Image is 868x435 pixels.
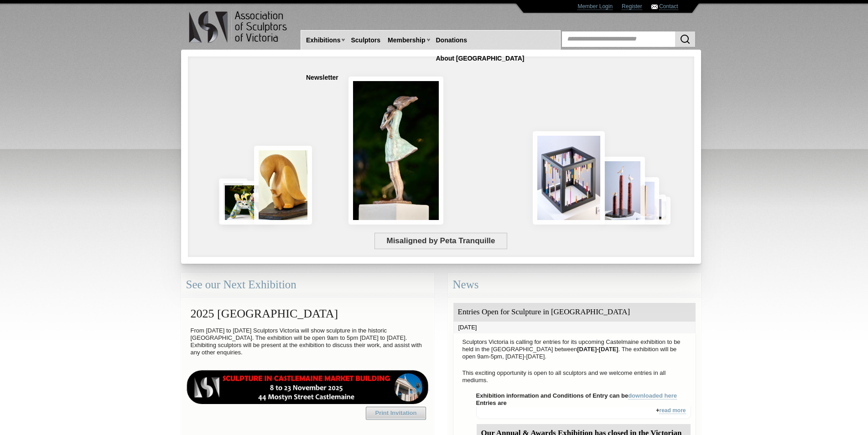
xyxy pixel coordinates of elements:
[448,273,701,297] div: News
[458,367,691,386] p: This exciting opportunity is open to all sculptors and we welcome entries in all mediums.
[453,303,696,322] div: Entries Open for Sculpture in [GEOGRAPHIC_DATA]
[348,77,444,225] img: Connection
[476,392,677,399] strong: Exhibition information and Conditions of Entry can be
[651,5,658,9] img: Contact ASV
[302,32,344,49] a: Exhibitions
[384,32,429,49] a: Membership
[680,34,691,45] img: Search
[186,302,429,325] h2: 2025 [GEOGRAPHIC_DATA]
[186,325,429,358] p: From [DATE] to [DATE] Sculptors Victoria will show sculpture in the historic [GEOGRAPHIC_DATA]. T...
[254,146,312,225] img: Scars of Devotion
[432,50,528,67] a: About [GEOGRAPHIC_DATA]
[458,336,691,363] p: Sculptors Victoria is calling for entries for its upcoming Castelmaine exhibition to be held in t...
[347,32,384,49] a: Sculptors
[533,131,605,225] img: Misaligned
[374,233,507,249] span: Misaligned by Peta Tranquille
[188,9,289,45] img: logo.png
[302,69,342,86] a: Newsletter
[622,3,642,10] a: Register
[476,407,691,419] div: +
[186,370,429,404] img: castlemaine-ldrbd25v2.png
[577,3,613,10] a: Member Login
[659,3,678,10] a: Contact
[577,346,619,353] strong: [DATE]-[DATE]
[181,273,434,297] div: See our Next Exhibition
[659,407,686,414] a: read more
[366,407,426,420] a: Print Invitation
[432,32,471,49] a: Donations
[453,322,696,333] div: [DATE]
[628,392,677,399] a: downloaded here
[600,157,645,225] img: Rising Tides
